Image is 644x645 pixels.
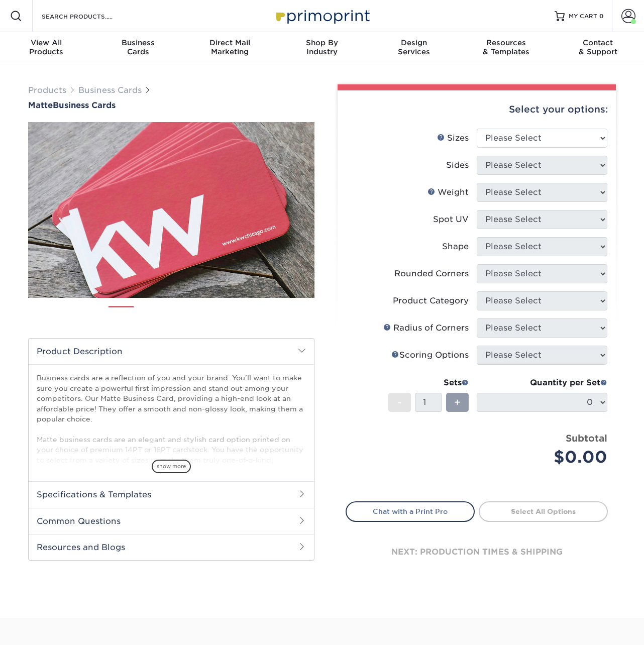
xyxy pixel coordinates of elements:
div: Sets [388,377,469,389]
a: BusinessCards [92,32,184,64]
p: Business cards are a reflection of you and your brand. You'll want to make sure you create a powe... [37,373,306,516]
span: 0 [599,13,604,20]
div: Weight [427,186,469,198]
div: Scoring Options [391,349,469,361]
input: SEARCH PRODUCTS..... [41,10,139,22]
div: & Support [552,38,644,56]
div: Sides [446,159,469,171]
a: Select All Options [479,501,608,521]
div: Product Category [393,295,469,307]
span: Contact [552,38,644,47]
div: Industry [276,38,368,56]
img: Business Cards 04 [209,302,235,327]
a: Direct MailMarketing [184,32,276,64]
div: $0.00 [484,445,607,469]
div: Rounded Corners [394,268,469,280]
div: Services [368,38,460,56]
span: Resources [460,38,552,47]
a: DesignServices [368,32,460,64]
h2: Specifications & Templates [29,481,314,507]
a: Contact& Support [552,32,644,64]
div: Marketing [184,38,276,56]
img: Business Cards 01 [109,302,134,328]
a: Chat with a Print Pro [346,501,475,521]
img: Business Cards 02 [142,302,167,327]
div: Quantity per Set [477,377,607,389]
h2: Common Questions [29,508,314,534]
span: Shop By [276,38,368,47]
strong: Subtotal [566,433,607,444]
h2: Product Description [29,339,314,364]
h1: Business Cards [28,100,314,110]
div: Select your options: [346,90,608,129]
span: - [397,395,402,410]
div: Cards [92,38,184,56]
span: show more [152,460,191,473]
div: Shape [442,241,469,253]
img: Business Cards 03 [176,302,201,327]
div: & Templates [460,38,552,56]
a: Shop ByIndustry [276,32,368,64]
a: Resources& Templates [460,32,552,64]
span: MY CART [569,12,597,21]
div: Spot UV [433,213,469,226]
h2: Resources and Blogs [29,534,314,560]
div: Radius of Corners [383,322,469,334]
img: Primoprint [272,5,372,27]
a: Products [28,85,66,95]
img: Matte 01 [28,67,314,353]
span: Design [368,38,460,47]
span: Direct Mail [184,38,276,47]
span: + [454,395,461,410]
span: Business [92,38,184,47]
div: Sizes [437,132,469,144]
span: Matte [28,100,53,110]
div: next: production times & shipping [346,522,608,582]
a: MatteBusiness Cards [28,100,314,110]
a: Business Cards [78,85,142,95]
